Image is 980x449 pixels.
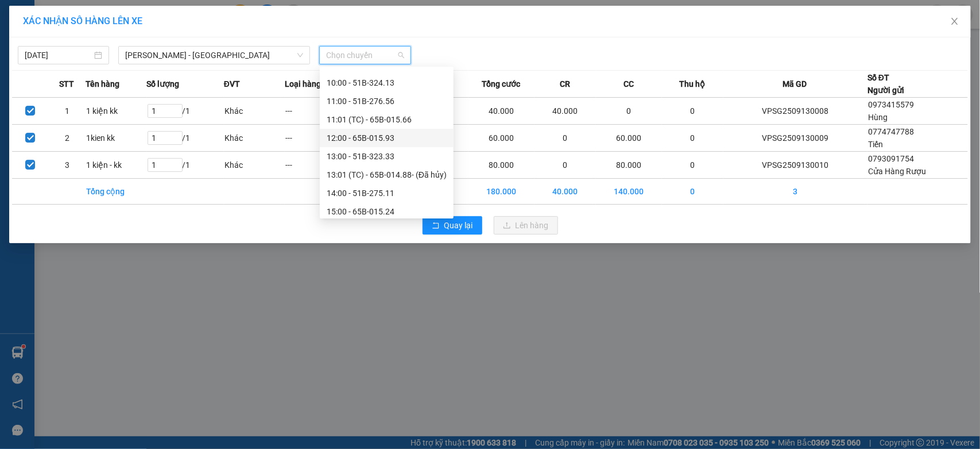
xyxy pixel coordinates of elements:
td: 2 [49,125,86,152]
span: Chọn chuyến [326,47,404,64]
input: 13/09/2025 [25,49,92,62]
span: Hùng [868,113,888,122]
td: 0 [662,152,723,179]
span: Cửa Hàng Rượu [868,167,926,176]
td: VPSG2509130010 [723,152,868,179]
span: down [297,52,304,59]
span: rollback [432,221,440,231]
button: uploadLên hàng [494,216,558,235]
span: Thu hộ [679,78,705,90]
span: CR [560,78,570,90]
span: ĐVT [224,78,240,90]
span: STT [59,78,74,90]
span: close [950,17,959,26]
span: 0774747788 [868,127,914,136]
td: Khác [224,152,285,179]
span: Tên hàng [86,78,119,90]
span: Số lượng [147,78,180,90]
td: 40.000 [534,98,596,125]
td: 1 kiện - kk [86,152,147,179]
td: Khác [224,125,285,152]
span: Hồ Chí Minh - Cần Thơ [125,47,303,64]
td: 0 [662,98,723,125]
div: 15:00 - 65B-015.24 [327,205,447,218]
td: 40.000 [534,179,596,205]
span: 0973415579 [868,100,914,109]
td: 80.000 [468,152,534,179]
td: / 1 [147,125,224,152]
td: VPSG2509130008 [723,98,868,125]
td: / 1 [147,152,224,179]
button: rollbackQuay lại [423,216,482,235]
td: 40.000 [468,98,534,125]
div: 13:01 (TC) - 65B-014.88 - (Đã hủy) [327,168,447,181]
td: 140.000 [596,179,662,205]
td: / 1 [147,98,224,125]
div: Số ĐT Người gửi [867,71,904,97]
div: 13:00 - 51B-323.33 [327,150,447,163]
td: 60.000 [468,125,534,152]
td: --- [285,152,346,179]
td: 80.000 [596,152,662,179]
span: Tổng cước [482,78,521,90]
td: 0 [662,125,723,152]
td: Tổng cộng [86,179,147,205]
span: Loại hàng [285,78,321,90]
div: 14:00 - 51B-275.11 [327,187,447,199]
span: 0793091754 [868,154,914,163]
td: 3 [723,179,868,205]
td: VPSG2509130009 [723,125,868,152]
div: 12:00 - 65B-015.93 [327,132,447,144]
td: 0 [662,179,723,205]
div: 11:00 - 51B-276.56 [327,95,447,108]
div: 10:00 - 51B-324.13 [327,76,447,89]
span: XÁC NHẬN SỐ HÀNG LÊN XE [23,16,142,26]
td: 180.000 [468,179,534,205]
td: Khác [224,98,285,125]
td: --- [285,98,346,125]
div: 11:01 (TC) - 65B-015.66 [327,113,447,126]
td: 1 [49,98,86,125]
span: Mã GD [783,78,807,90]
td: 3 [49,152,86,179]
span: Quay lại [444,219,473,232]
td: 1 kiện kk [86,98,147,125]
td: 0 [534,125,596,152]
button: Close [939,6,971,38]
td: 0 [534,152,596,179]
span: Tiến [868,140,883,149]
td: 1kien kk [86,125,147,152]
td: 60.000 [596,125,662,152]
td: 0 [596,98,662,125]
td: --- [285,125,346,152]
span: CC [623,78,634,90]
